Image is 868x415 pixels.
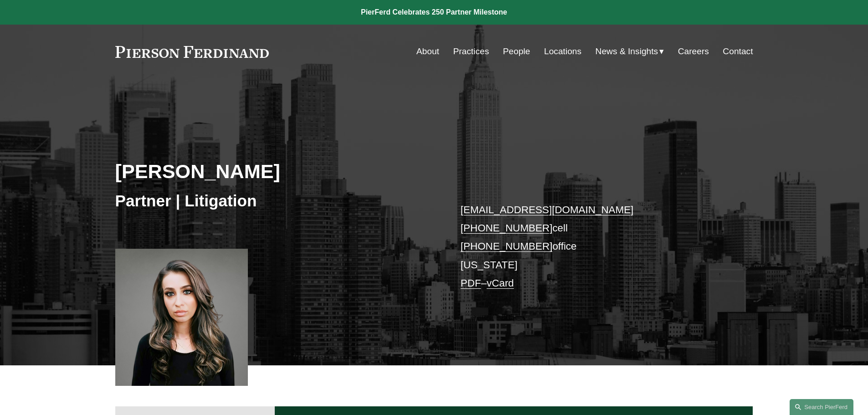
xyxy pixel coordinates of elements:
a: Careers [678,43,709,60]
a: Practices [453,43,489,60]
a: PDF [461,277,481,289]
a: People [503,43,530,60]
a: Search this site [790,399,853,415]
h3: Partner | Litigation [115,191,434,211]
span: News & Insights [596,44,658,60]
a: [PHONE_NUMBER] [461,241,553,252]
a: [PHONE_NUMBER] [461,222,553,234]
a: Locations [544,43,581,60]
a: vCard [487,277,514,289]
a: About [416,43,439,60]
a: Contact [723,43,753,60]
a: folder dropdown [596,43,664,60]
p: cell office [US_STATE] – [461,201,726,293]
a: [EMAIL_ADDRESS][DOMAIN_NAME] [461,204,633,215]
h2: [PERSON_NAME] [115,159,434,183]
